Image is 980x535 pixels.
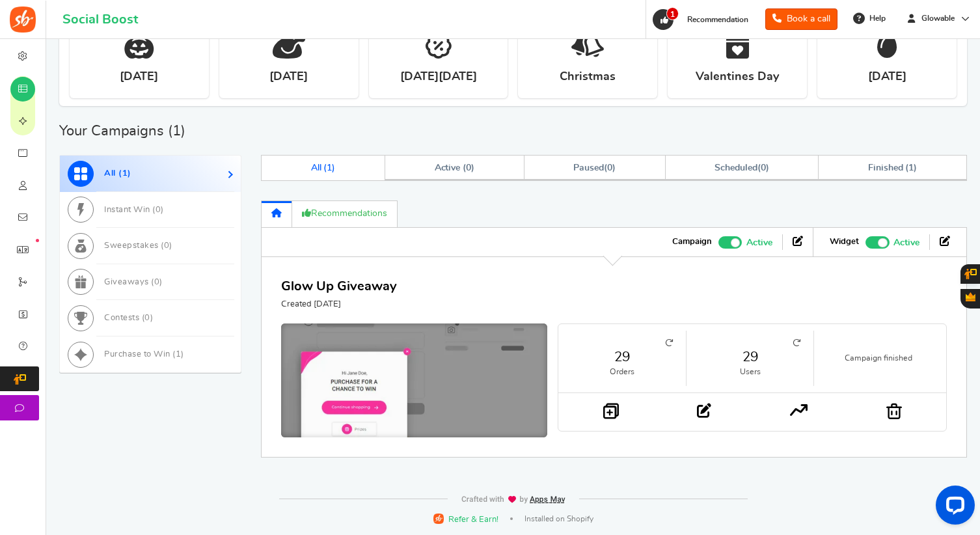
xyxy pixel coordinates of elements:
a: Book a call [765,8,837,30]
span: Active [746,236,772,250]
strong: Campaign [672,236,712,248]
span: Active ( ) [435,163,475,172]
h2: Your Campaigns ( ) [59,124,185,137]
img: tab_keywords_by_traffic_grey.svg [129,75,140,86]
strong: [DATE] [269,69,308,85]
span: Sweepstakes ( ) [104,241,172,250]
strong: Christmas [560,69,616,85]
span: Active [893,236,919,250]
div: v 4.0.24 [36,21,64,31]
a: 29 [700,348,801,366]
span: Scheduled [715,163,757,172]
span: Installed on Shopify [524,514,593,525]
a: Glow Up Giveaway [281,280,397,293]
span: 0 [156,206,161,214]
span: Glowable [916,13,960,24]
em: New [36,239,39,242]
p: Created [DATE] [281,299,397,310]
span: Help [866,13,886,24]
span: 0 [466,163,471,172]
div: Domain: [DOMAIN_NAME] [34,34,143,44]
span: Recommendation [687,16,748,23]
span: Gratisfaction [966,292,975,301]
img: website_grey.svg [21,34,31,44]
span: 1 [176,350,182,359]
h1: Social Boost [62,12,138,27]
button: Gratisfaction [960,289,980,309]
span: 1 [122,169,128,178]
span: All ( ) [104,169,131,178]
strong: [DATE] [120,69,158,85]
span: ( ) [715,163,769,172]
a: 29 [571,348,673,366]
span: 0 [761,163,766,172]
span: 0 [144,314,150,322]
span: 1 [172,124,181,138]
li: Widget activated [820,234,930,250]
span: All ( ) [311,163,336,172]
iframe: LiveChat chat widget [925,480,980,535]
div: Domain Overview [49,77,116,85]
span: Finished ( ) [868,163,917,172]
strong: Valentines Day [696,69,779,85]
strong: [DATE] [868,69,906,85]
span: 0 [154,278,160,286]
img: tab_domain_overview_orange.svg [35,75,46,86]
span: Instant Win ( ) [104,206,164,214]
small: Users [700,366,801,377]
div: Keywords by Traffic [144,77,219,85]
span: | [510,517,513,520]
span: Giveaways ( ) [104,278,163,286]
a: Refer & Earn! [433,513,498,525]
span: 0 [164,241,170,250]
span: 1 [666,7,679,20]
img: Social Boost [10,7,36,33]
a: Help [848,8,892,29]
span: Purchase to Win ( ) [104,350,184,359]
strong: [DATE][DATE] [400,69,477,85]
span: 0 [607,163,612,172]
a: 1 Recommendation [651,9,755,30]
span: Contests ( ) [104,314,153,322]
span: 1 [327,163,332,172]
span: 1 [908,163,914,172]
small: Campaign finished [827,353,929,364]
img: img-footer.webp [461,495,566,504]
small: Orders [571,366,673,377]
span: Paused [573,163,604,172]
strong: Widget [830,236,859,248]
span: ( ) [573,163,616,172]
a: Recommendations [292,200,398,227]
